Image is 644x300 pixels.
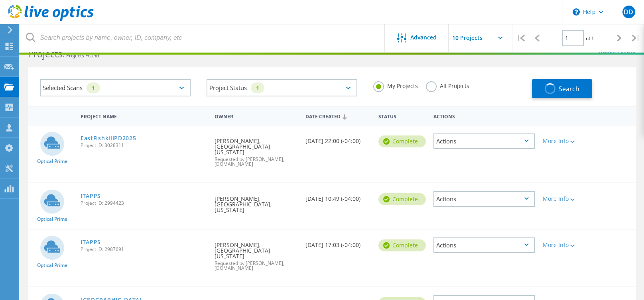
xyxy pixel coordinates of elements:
a: EastFishkillPD2025 [81,135,136,141]
span: Requested by [PERSON_NAME], [DOMAIN_NAME] [215,157,298,167]
span: Optical Prime [37,159,67,164]
div: More Info [543,242,583,248]
div: Actions [429,108,539,123]
span: DD [624,9,633,15]
span: of 1 [586,35,594,42]
div: Date Created [301,108,374,124]
span: Project ID: 2994423 [81,201,207,206]
span: 7 Projects Found [62,52,99,59]
div: [PERSON_NAME], [GEOGRAPHIC_DATA], [US_STATE] [211,125,302,175]
span: Project ID: 2987691 [81,247,207,252]
svg: \n [573,8,580,16]
div: 1 [251,82,264,93]
label: My Projects [373,81,418,89]
span: Project ID: 3028311 [81,143,207,148]
div: [DATE] 17:03 (-04:00) [301,229,374,256]
span: Advanced [410,35,437,40]
div: Selected Scans [40,79,191,96]
div: Complete [378,239,426,251]
div: Complete [378,193,426,205]
div: [DATE] 10:49 (-04:00) [301,183,374,210]
a: ITAPPS [81,239,101,245]
input: Search projects by name, owner, ID, company, etc [20,24,385,52]
button: Search [532,79,592,98]
div: [PERSON_NAME], [GEOGRAPHIC_DATA], [US_STATE] [211,229,302,278]
div: | [512,24,529,52]
span: Optical Prime [37,217,67,222]
div: 1 [87,82,100,93]
label: All Projects [426,81,469,89]
div: | [628,24,644,52]
div: More Info [543,196,583,202]
span: Requested by [PERSON_NAME], [DOMAIN_NAME] [215,261,298,271]
a: ITAPPS [81,193,101,199]
div: More Info [543,138,583,144]
div: Project Name [77,108,211,123]
div: Actions [433,237,535,253]
div: Actions [433,133,535,149]
div: Owner [211,108,302,123]
div: Complete [378,135,426,147]
div: [PERSON_NAME], [GEOGRAPHIC_DATA], [US_STATE] [211,183,302,221]
div: [DATE] 22:00 (-04:00) [301,125,374,152]
div: Project Status [207,79,357,96]
div: Actions [433,191,535,207]
span: Optical Prime [37,263,67,268]
span: Search [559,84,579,93]
div: Status [374,108,429,123]
a: Live Optics Dashboard [8,17,94,22]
